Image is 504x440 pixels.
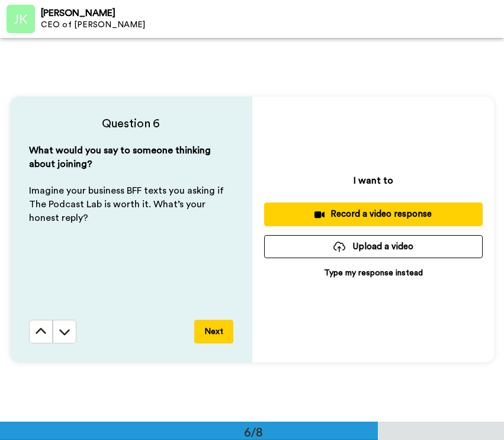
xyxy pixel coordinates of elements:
div: Record a video response [274,208,473,220]
button: Next [194,320,233,343]
img: Profile Image [7,5,35,33]
button: Upload a video [264,235,483,258]
span: Imagine your business BFF texts you asking if The Podcast Lab is worth it. What’s your honest reply? [29,186,226,223]
div: 6/8 [225,423,282,440]
h4: Question 6 [29,115,233,132]
span: What would you say to someone thinking about joining? [29,146,213,169]
div: [PERSON_NAME] [41,8,503,19]
div: CEO of [PERSON_NAME] [41,20,503,30]
p: Type my response instead [324,267,423,279]
button: Record a video response [264,203,483,226]
p: I want to [354,174,393,188]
